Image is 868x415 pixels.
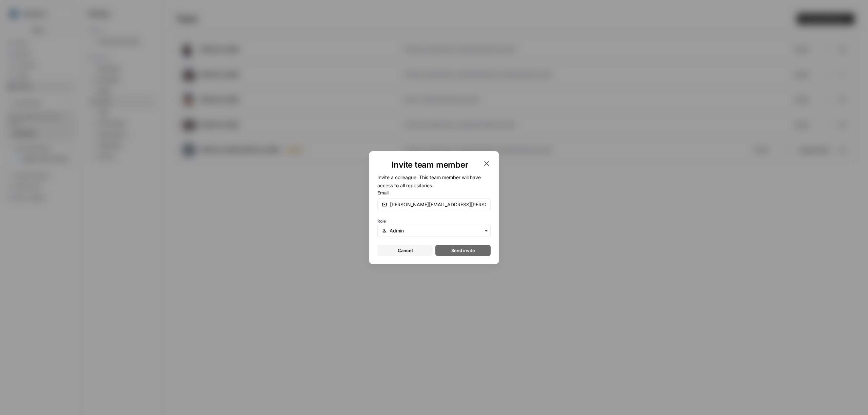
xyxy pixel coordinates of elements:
[390,227,486,234] input: Admin
[377,245,433,256] button: Cancel
[377,174,481,188] span: Invite a colleague. This team member will have access to all repositories.
[377,219,386,224] span: Role
[377,189,491,196] label: Email
[398,247,413,254] span: Cancel
[390,201,486,208] input: email@company.com
[435,245,491,256] button: Send invite
[377,159,482,170] h1: Invite team member
[451,247,475,254] span: Send invite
